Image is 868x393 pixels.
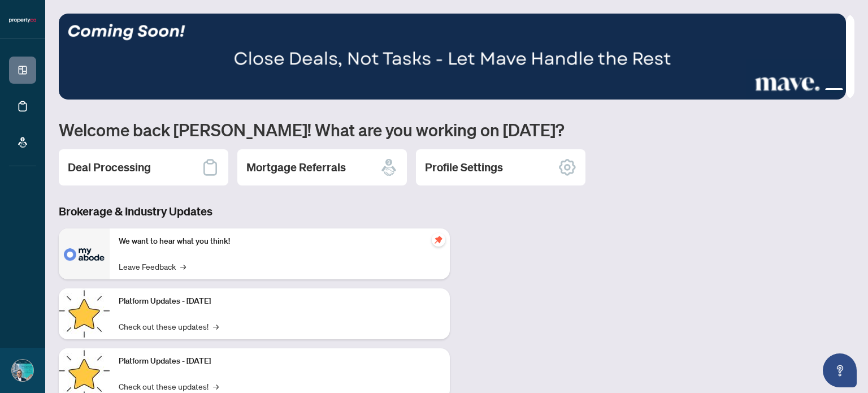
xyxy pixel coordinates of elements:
[816,88,821,93] button: 2
[59,228,110,279] img: We want to hear what you think!
[425,159,503,175] h2: Profile Settings
[432,233,445,247] span: pushpin
[119,380,219,392] a: Check out these updates!→
[59,119,854,140] h1: Welcome back [PERSON_NAME]! What are you working on [DATE]?
[119,235,441,248] p: We want to hear what you think!
[68,159,151,175] h2: Deal Processing
[119,320,219,332] a: Check out these updates!→
[12,360,33,381] img: Profile Icon
[246,159,346,175] h2: Mortgage Referrals
[119,355,441,368] p: Platform Updates - [DATE]
[213,320,219,332] span: →
[213,380,219,392] span: →
[119,260,186,273] a: Leave Feedback→
[59,14,846,100] img: Slide 2
[59,288,110,339] img: Platform Updates - July 21, 2025
[823,353,857,387] button: Open asap
[825,88,843,93] button: 3
[807,88,811,93] button: 1
[180,260,186,273] span: →
[9,17,36,24] img: logo
[119,295,441,308] p: Platform Updates - [DATE]
[59,204,450,219] h3: Brokerage & Industry Updates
